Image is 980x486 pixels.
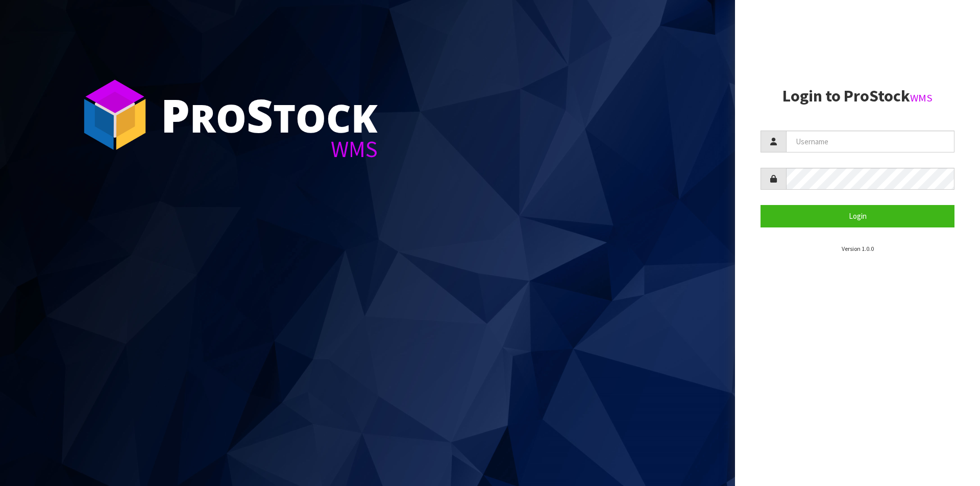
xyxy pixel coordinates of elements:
span: P [161,84,190,146]
div: WMS [161,138,378,161]
input: Username [786,131,954,152]
small: Version 1.0.0 [842,245,874,252]
h2: Login to ProStock [761,87,954,105]
span: S [247,84,273,146]
small: WMS [910,91,933,105]
div: ro tock [161,92,378,138]
img: ProStock Cube [77,76,153,153]
button: Login [761,205,954,227]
